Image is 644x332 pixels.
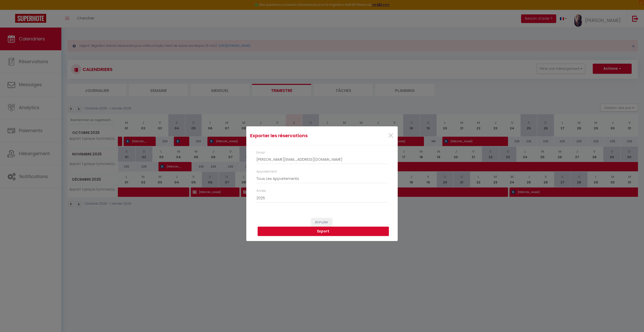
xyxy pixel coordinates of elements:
label: Email [256,150,265,155]
label: Appartement [256,169,277,174]
button: Annuler [311,218,332,227]
h4: Exporter les réservations [250,132,344,139]
button: Export [258,227,389,236]
label: Année [256,188,266,193]
span: × [388,128,394,143]
button: Close [388,130,394,141]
